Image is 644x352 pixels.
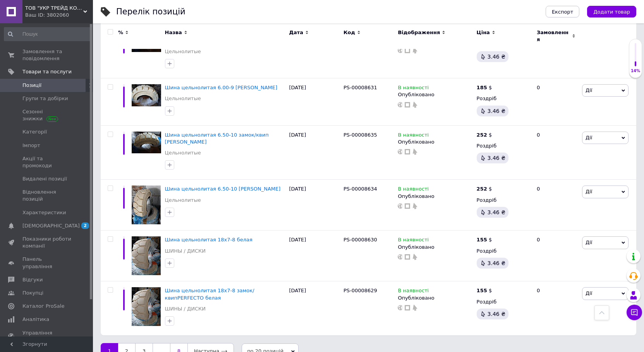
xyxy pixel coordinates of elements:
span: В наявності [398,237,429,245]
img: Шина цельнолитая 18х7-8 белая [132,236,161,275]
span: Імпорт [22,142,40,149]
div: [DATE] [287,281,341,335]
div: $ [477,186,492,192]
b: 252 [477,186,487,192]
span: [DEMOGRAPHIC_DATA] [22,222,80,229]
div: Роздріб [477,142,530,149]
a: Цельнолитые [165,197,201,204]
div: 14% [629,68,642,74]
img: Шина цельнолитая 18х7-8 замок/квипPERFECTO белая [132,287,161,326]
b: 155 [477,288,487,293]
span: Відновлення позицій [22,189,72,203]
span: PS-00008630 [343,237,377,243]
div: [DATE] [287,180,341,231]
span: В наявності [398,132,429,140]
a: Шина цельнолитая 6.50-10 замок/квип [PERSON_NAME] [165,132,269,145]
span: PS-00008634 [343,186,377,192]
div: 0 [532,231,580,281]
span: Додати товар [593,9,630,15]
div: Опубліковано [398,91,472,98]
span: Товари та послуги [22,68,72,75]
a: Шина цельнолитая 18х7-8 замок/квипPERFECTO белая [165,288,254,300]
span: Показники роботи компанії [22,236,72,250]
div: $ [477,84,492,91]
div: 0 [532,180,580,231]
span: Дії [586,135,592,140]
span: Замовлення [537,29,570,43]
span: Управління сайтом [22,329,72,343]
div: [DATE] [287,231,341,281]
span: 2 [81,222,89,229]
button: Чат з покупцем [627,305,642,320]
span: Панель управління [22,256,72,270]
div: 0 [532,125,580,180]
div: $ [477,287,492,294]
div: Опубліковано [398,295,472,302]
span: В наявності [398,186,429,194]
span: PS-00008635 [343,132,377,138]
a: Шина цельнолитая 18х7-8 белая [165,237,252,243]
div: 0 [532,281,580,335]
a: Шина цельнолитая 6.00-9 [PERSON_NAME] [165,85,278,90]
div: Роздріб [477,95,530,102]
span: Категорії [22,128,47,135]
button: Експорт [546,6,580,17]
span: Дата [289,29,303,36]
div: [DATE] [287,78,341,126]
span: 3.46 ₴ [488,108,505,114]
img: Шина цельнолитая 6.00-9 PERFECTO белая [132,84,161,106]
a: ШИНЫ / ДИСКИ [165,248,206,255]
div: Опубліковано [398,139,472,146]
div: 0 [532,78,580,126]
a: Цельнолитые [165,149,201,156]
button: Додати товар [587,6,636,17]
span: Каталог ProSale [22,303,64,310]
div: Опубліковано [398,244,472,251]
div: [DATE] [287,24,341,78]
span: Дії [586,189,592,194]
b: 185 [477,85,487,90]
div: 0 [532,24,580,78]
img: Шина цельнолитая 6.50-10 замок/квип PERFECTO белая [132,132,161,154]
span: Назва [165,29,182,36]
div: [DATE] [287,125,341,180]
div: Роздріб [477,298,530,305]
span: 3.46 ₴ [488,311,505,317]
span: Аналітика [22,316,49,323]
input: Пошук [4,27,91,41]
span: В наявності [398,288,429,296]
span: Відображення [398,29,440,36]
span: Замовлення та повідомлення [22,48,72,62]
b: 252 [477,132,487,138]
span: Код [343,29,355,36]
span: 3.46 ₴ [488,54,505,60]
span: 3.46 ₴ [488,155,505,161]
a: ШИНЫ / ДИСКИ [165,305,206,312]
span: Покупці [22,290,43,297]
span: PS-00008629 [343,288,377,293]
span: Сезонні знижки [22,108,72,122]
span: Групи та добірки [22,95,68,102]
a: Цельнолитые [165,95,201,102]
span: PS-00008631 [343,85,377,90]
b: 155 [477,237,487,243]
div: Ваш ID: 3802060 [25,12,93,19]
span: Ціна [477,29,490,36]
a: Шина цельнолитая 6.50-10 [PERSON_NAME] [165,186,281,192]
div: $ [477,236,492,243]
span: Дії [586,239,592,245]
span: Позиції [22,82,41,89]
span: Дії [586,87,592,93]
span: % [118,29,123,36]
span: Акції та промокоди [22,155,72,169]
div: Роздріб [477,248,530,255]
span: 3.46 ₴ [488,209,505,215]
span: 3.46 ₴ [488,260,505,266]
div: Роздріб [477,197,530,204]
span: Характеристики [22,209,66,216]
img: Шина цельнолитая 6.50-10 PERFECTO белая [132,186,161,224]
